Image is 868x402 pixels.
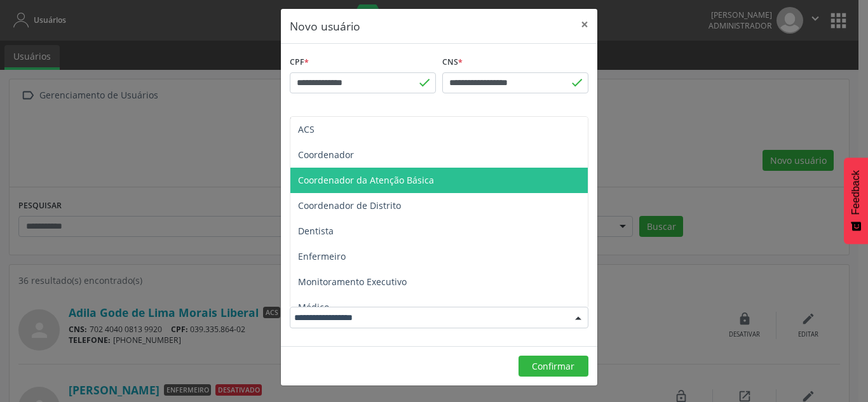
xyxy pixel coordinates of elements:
span: Enfermeiro [298,250,346,262]
label: CPF [290,53,309,72]
button: Close [572,9,597,40]
label: Nome [290,111,318,131]
button: Confirmar [519,356,588,377]
span: Dentista [298,225,334,237]
span: Coordenador da Atenção Básica [298,174,434,186]
span: done [417,76,431,90]
span: ACS [298,123,315,135]
span: Feedback [850,170,862,215]
span: Médico [298,301,329,313]
h5: Novo usuário [290,18,360,34]
span: Coordenador [298,149,354,161]
button: Feedback - Mostrar pesquisa [844,157,868,244]
label: CNS [442,53,463,72]
span: done [570,76,584,90]
span: Coordenador de Distrito [298,199,401,211]
span: Confirmar [532,360,574,372]
span: Monitoramento Executivo [298,276,407,288]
